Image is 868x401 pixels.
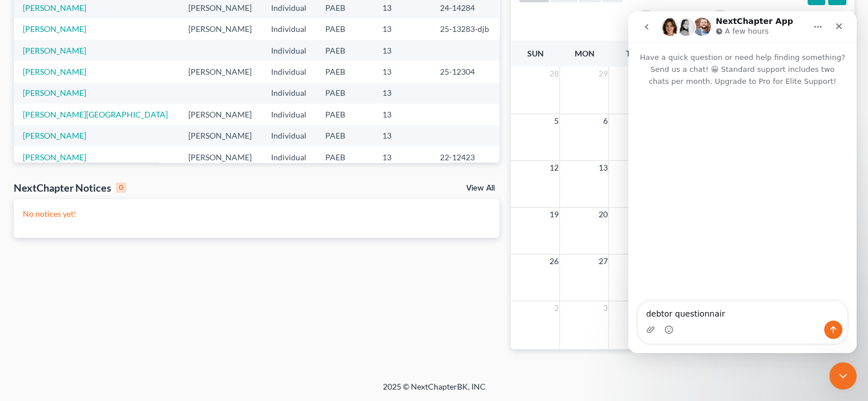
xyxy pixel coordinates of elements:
[552,114,559,128] span: 5
[601,114,608,128] span: 6
[548,254,559,268] span: 26
[262,83,316,104] td: Individual
[262,147,316,168] td: Individual
[373,104,431,125] td: 13
[116,183,126,193] div: 0
[23,88,86,98] a: [PERSON_NAME]
[597,161,608,175] span: 13
[23,110,168,119] a: [PERSON_NAME][GEOGRAPHIC_DATA]
[262,40,316,61] td: Individual
[628,11,857,353] iframe: Intercom live chat
[262,61,316,82] td: Individual
[23,131,86,140] a: [PERSON_NAME]
[829,362,857,390] iframe: Intercom live chat
[597,254,608,268] span: 27
[597,208,608,221] span: 20
[373,147,431,168] td: 13
[316,125,373,147] td: PAEB
[431,18,499,39] td: 25-13283-djb
[373,125,431,147] td: 13
[373,18,431,39] td: 13
[316,40,373,61] td: PAEB
[179,125,262,147] td: [PERSON_NAME]
[601,301,608,315] span: 3
[548,208,559,221] span: 19
[14,181,126,195] div: NextChapter Notices
[548,67,559,80] span: 28
[373,61,431,82] td: 13
[431,61,499,82] td: 25-12304
[23,152,86,162] a: [PERSON_NAME]
[552,301,559,315] span: 2
[548,161,559,175] span: 12
[23,208,490,220] p: No notices yet!
[179,147,262,168] td: [PERSON_NAME]
[179,61,262,82] td: [PERSON_NAME]
[23,67,86,76] a: [PERSON_NAME]
[527,48,543,58] span: Sun
[316,104,373,125] td: PAEB
[179,18,262,39] td: [PERSON_NAME]
[23,3,86,13] a: [PERSON_NAME]
[431,147,499,168] td: 22-12423
[23,46,86,55] a: [PERSON_NAME]
[466,184,495,192] a: View All
[597,67,608,80] span: 29
[373,40,431,61] td: 13
[262,18,316,39] td: Individual
[316,83,373,104] td: PAEB
[179,104,262,125] td: [PERSON_NAME]
[626,48,641,58] span: Tue
[262,104,316,125] td: Individual
[316,61,373,82] td: PAEB
[574,48,594,58] span: Mon
[316,18,373,39] td: PAEB
[262,125,316,147] td: Individual
[373,83,431,104] td: 13
[316,147,373,168] td: PAEB
[23,24,86,34] a: [PERSON_NAME]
